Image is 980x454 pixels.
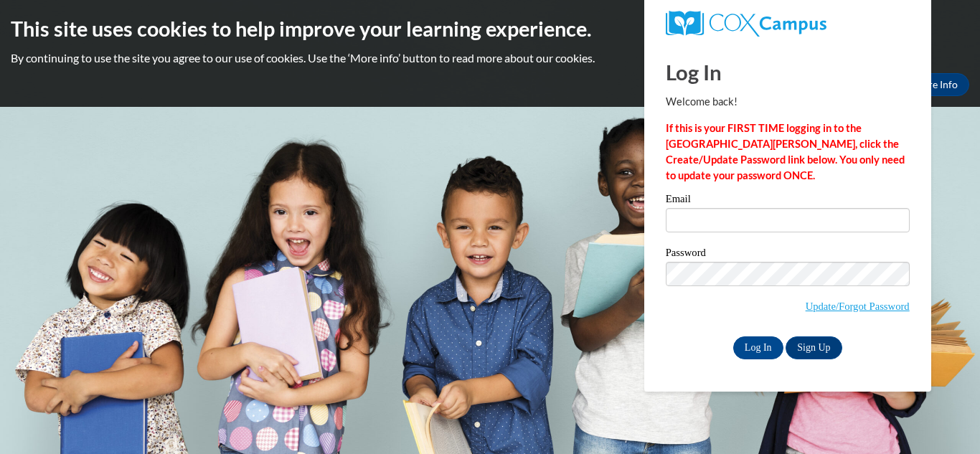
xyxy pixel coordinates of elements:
[666,11,910,37] a: COX Campus
[666,122,905,181] strong: If this is your FIRST TIME logging in to the [GEOGRAPHIC_DATA][PERSON_NAME], click the Create/Upd...
[666,194,910,208] label: Email
[666,57,910,87] h1: Log In
[733,336,783,359] input: Log In
[11,50,969,66] p: By continuing to use the site you agree to our use of cookies. Use the ‘More info’ button to read...
[666,247,910,262] label: Password
[902,73,969,96] a: More Info
[666,94,910,110] p: Welcome back!
[786,336,842,359] a: Sign Up
[11,14,969,43] h2: This site uses cookies to help improve your learning experience.
[806,301,910,312] a: Update/Forgot Password
[666,11,826,37] img: COX Campus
